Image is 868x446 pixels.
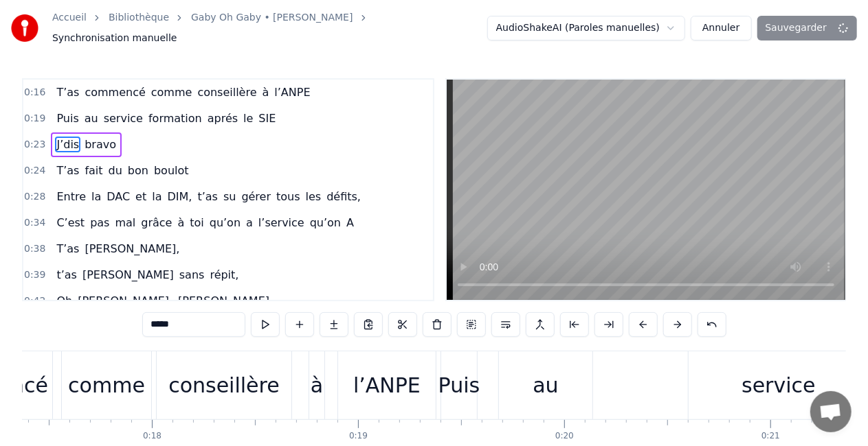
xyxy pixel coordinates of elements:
span: Entre [55,189,87,204]
span: C’est [55,215,86,231]
span: 0:39 [24,268,45,282]
span: du [107,163,124,178]
span: gérer [240,189,272,204]
span: DIM, [166,189,194,204]
span: 0:34 [24,216,45,230]
div: 0:18 [143,431,162,442]
a: Bibliothèque [109,11,169,25]
span: les [304,189,323,204]
button: Annuler [691,16,751,40]
span: 0:42 [24,294,45,308]
span: service [102,110,144,126]
a: Accueil [52,11,87,25]
nav: breadcrumb [52,11,487,45]
span: Puis [55,110,80,126]
span: à [177,215,186,231]
img: youka [11,14,38,42]
span: l’ANPE [273,84,311,100]
span: mal [113,215,137,231]
div: 0:19 [349,431,368,442]
span: bravo [83,137,118,152]
span: qu’on [309,215,342,231]
div: Puis [438,370,480,401]
a: Ouvrir le chat [810,391,852,432]
span: grâce [140,215,173,231]
span: défits, [325,189,362,204]
span: T’as [55,163,80,178]
span: fait [83,163,104,178]
span: t’as [196,189,219,204]
span: T’as [55,84,80,100]
span: au [83,110,100,126]
span: t’as [55,267,78,283]
span: l’service [257,215,306,231]
span: bon [126,163,150,178]
span: formation [147,110,203,126]
span: Synchronisation manuelle [52,32,177,45]
span: [PERSON_NAME] [177,293,271,309]
span: 0:38 [24,242,45,256]
span: comme [150,84,194,100]
span: à [261,84,271,100]
span: commencé [83,84,146,100]
span: qu’on [208,215,242,231]
span: la [90,189,102,204]
span: [PERSON_NAME], [83,241,181,257]
span: 0:24 [24,164,45,178]
span: tous [275,189,302,204]
span: a [245,215,254,231]
span: J’dis [55,137,80,152]
span: sans [178,267,206,283]
span: SIE [257,110,277,126]
span: Oh [55,293,74,309]
div: l’ANPE [353,370,421,401]
span: répit, [208,267,240,283]
span: aprés [206,110,239,126]
span: [PERSON_NAME] [81,267,175,283]
span: 0:19 [24,112,45,126]
span: pas [89,215,111,231]
span: 0:23 [24,138,45,152]
span: T’as [55,241,80,257]
span: 0:16 [24,86,45,99]
div: 0:20 [555,431,574,442]
span: su [222,189,237,204]
div: au [533,370,558,401]
div: conseillère [168,370,280,401]
div: service [742,370,815,401]
span: boulot [153,163,190,178]
div: comme [68,370,145,401]
span: A [345,215,355,231]
div: à [311,370,323,401]
a: Gaby Oh Gaby • [PERSON_NAME] [191,11,353,25]
span: DAC [105,189,131,204]
span: [PERSON_NAME], [76,293,174,309]
span: 0:28 [24,190,45,204]
span: la [151,189,163,204]
span: toi [188,215,205,231]
span: le [242,110,254,126]
div: 0:21 [761,431,780,442]
span: conseillère [196,84,258,100]
span: et [134,189,148,204]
